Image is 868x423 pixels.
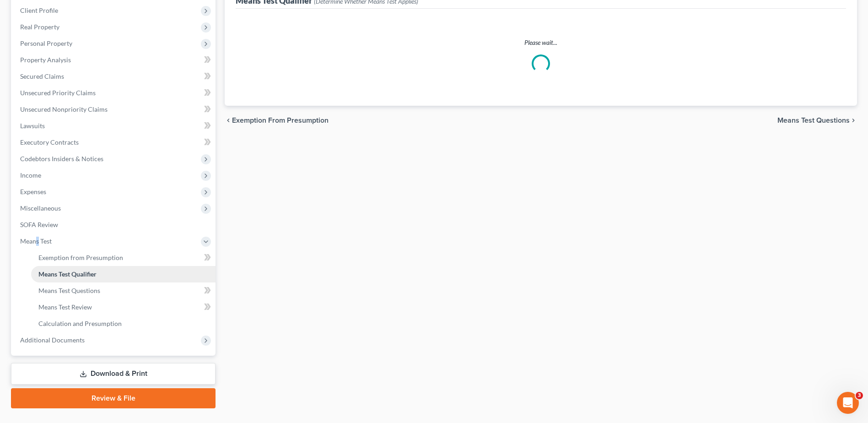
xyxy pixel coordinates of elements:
a: Unsecured Priority Claims [13,85,216,101]
a: Property Analysis [13,52,216,68]
span: Unsecured Nonpriority Claims [20,105,108,113]
span: Exemption from Presumption [38,254,123,261]
a: Means Test Questions [31,282,216,299]
span: Calculation and Presumption [38,320,122,327]
span: Personal Property [20,39,72,47]
p: Please wait... [243,38,839,47]
span: Executory Contracts [20,138,79,146]
button: Means Test Questions chevron_right [777,117,857,124]
span: Means Test Questions [777,117,850,124]
span: Secured Claims [20,72,64,80]
span: Exemption from Presumption [232,117,329,124]
span: 3 [856,392,863,399]
a: Secured Claims [13,68,216,85]
a: Means Test Review [31,299,216,315]
span: Means Test [20,237,52,245]
span: Income [20,171,41,179]
a: Unsecured Nonpriority Claims [13,101,216,118]
span: Codebtors Insiders & Notices [20,155,103,163]
a: Download & Print [11,363,216,385]
a: Executory Contracts [13,134,216,151]
button: chevron_left Exemption from Presumption [225,117,329,124]
span: Property Analysis [20,56,71,64]
a: Means Test Qualifier [31,266,216,282]
span: Additional Documents [20,336,85,344]
a: SOFA Review [13,217,216,233]
i: chevron_right [850,117,857,124]
span: Expenses [20,188,46,195]
span: SOFA Review [20,221,58,228]
span: Real Property [20,23,59,31]
span: Means Test Review [38,303,92,311]
span: Means Test Questions [38,287,100,294]
a: Calculation and Presumption [31,315,216,332]
i: chevron_left [225,117,232,124]
a: Lawsuits [13,118,216,134]
a: Review & File [11,388,216,408]
span: Means Test Qualifier [38,270,97,278]
span: Client Profile [20,6,58,14]
iframe: Intercom live chat [837,392,859,414]
span: Miscellaneous [20,204,61,212]
span: Lawsuits [20,122,45,130]
a: Exemption from Presumption [31,249,216,266]
span: Unsecured Priority Claims [20,89,96,97]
